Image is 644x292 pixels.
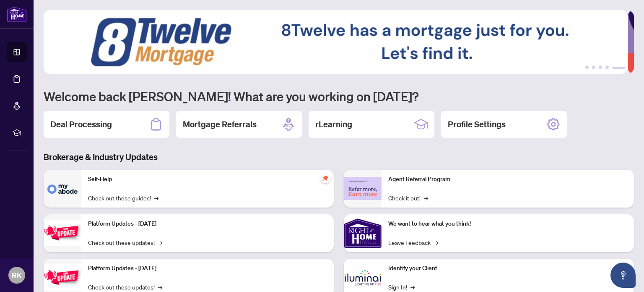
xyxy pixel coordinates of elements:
img: Platform Updates - July 8, 2025 [44,264,81,291]
h3: Brokerage & Industry Updates [44,151,634,163]
h2: Profile Settings [448,118,506,130]
p: Agent Referral Program [388,175,627,184]
a: Check out these guides!→ [88,193,158,203]
button: Open asap [610,263,636,288]
img: Self-Help [44,170,81,208]
a: Check out these updates!→ [88,238,162,247]
button: 4 [605,66,609,69]
img: Agent Referral Program [344,177,382,200]
button: 2 [592,66,595,69]
a: Leave Feedback→ [388,238,438,247]
h2: Mortgage Referrals [183,118,257,130]
p: Identify your Client [388,264,627,273]
button: 3 [599,66,602,69]
span: → [410,282,415,292]
button: 5 [612,66,626,69]
h2: rLearning [315,118,352,130]
span: → [424,193,428,203]
img: We want to hear what you think! [344,214,382,252]
h2: Deal Processing [50,118,112,130]
p: Platform Updates - [DATE] [88,219,327,229]
span: → [158,282,162,292]
span: → [154,193,158,203]
a: Check out these updates!→ [88,282,162,292]
a: Sign In!→ [388,282,415,292]
span: → [158,238,162,247]
h1: Welcome back [PERSON_NAME]! What are you working on [DATE]? [44,88,634,104]
span: → [434,238,438,247]
p: Self-Help [88,175,327,184]
img: Slide 4 [44,10,628,74]
p: Platform Updates - [DATE] [88,264,327,273]
p: We want to hear what you think! [388,219,627,229]
span: RK [12,269,22,281]
img: Platform Updates - July 21, 2025 [44,220,81,246]
button: 1 [585,66,589,69]
span: pushpin [320,173,330,183]
img: logo [7,6,27,22]
a: Check it out!→ [388,193,428,203]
